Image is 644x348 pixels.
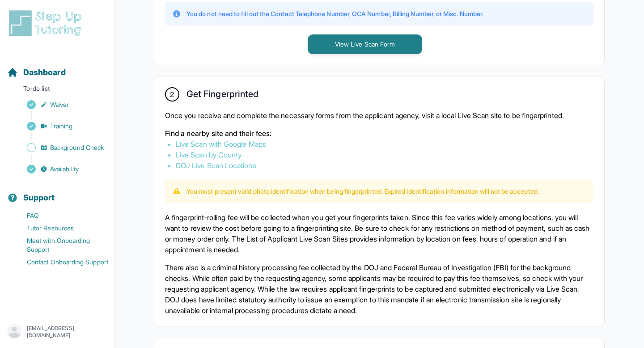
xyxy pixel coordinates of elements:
p: There also is a criminal history processing fee collected by the DOJ and Federal Bureau of Invest... [165,262,593,316]
a: Waiver [7,98,114,111]
p: Once you receive and complete the necessary forms from the applicant agency, visit a local Live S... [165,110,593,121]
p: A fingerprint-rolling fee will be collected when you get your fingerprints taken. Since this fee ... [165,212,593,255]
a: DOJ Live Scan Locations [176,161,256,170]
span: 2 [170,89,174,100]
span: Background Check [50,143,104,152]
button: Dashboard [4,52,110,82]
p: Find a nearby site and their fees: [165,128,593,139]
a: Meet with Onboarding Support [7,234,114,256]
a: Live Scan with Google Maps [176,140,266,149]
button: Support [4,177,110,208]
p: [EMAIL_ADDRESS][DOMAIN_NAME] [27,325,107,339]
a: Background Check [7,141,114,154]
a: Live Scan by County [176,150,241,159]
a: Availability [7,163,114,175]
a: Dashboard [7,66,66,79]
a: FAQ [7,209,114,222]
p: You do not need to fill out the Contact Telephone Number, OCA Number, Billing Number, or Misc. Nu... [186,9,483,18]
button: View Live Scan Form [308,34,422,54]
h2: Get Fingerprinted [186,89,258,103]
span: Support [23,191,55,204]
span: Training [50,122,73,131]
span: Availability [50,165,79,174]
a: View Live Scan Form [308,39,422,48]
button: [EMAIL_ADDRESS][DOMAIN_NAME] [7,324,107,340]
a: Training [7,120,114,132]
a: Contact Onboarding Support [7,256,114,268]
span: Waiver [50,100,69,109]
a: Tutor Resources [7,222,114,234]
p: You must present valid photo identification when being fingerprinted. Expired identification info... [186,187,539,196]
p: To-do list [4,84,110,97]
img: logo [7,9,87,38]
span: Dashboard [23,66,66,79]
